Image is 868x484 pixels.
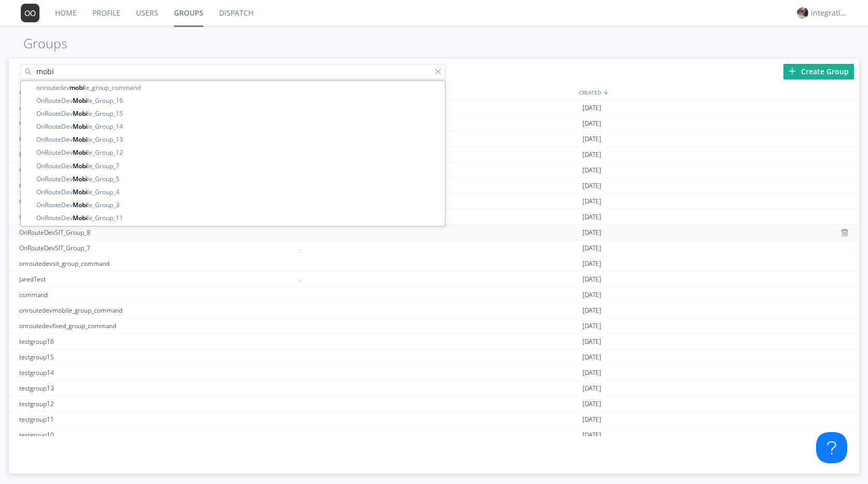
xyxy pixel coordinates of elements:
[582,194,601,209] span: [DATE]
[9,365,860,381] a: testgroup14[DATE]
[783,64,854,79] div: Create Group
[73,200,87,209] strong: Mobi
[582,287,601,303] span: [DATE]
[17,334,296,349] div: testgroup16
[73,174,87,183] strong: Mobi
[582,209,601,225] span: [DATE]
[9,225,860,240] a: OnRouteDevSIT_Group_8[DATE]
[36,135,435,144] span: OnRouteDev le_Group_13
[73,96,87,105] strong: Mobi
[17,178,296,193] div: OnRouteDevPlatform_Group_2
[9,396,860,412] a: testgroup12[DATE]
[789,68,796,75] img: plus.svg
[9,100,860,116] a: onroutedevplatform_group_command[DATE]
[811,8,850,18] div: integrationstageadmin1
[582,318,601,334] span: [DATE]
[73,162,87,170] strong: Mobi
[36,83,435,92] span: onroutedev le_group_command
[9,318,860,334] a: onroutedevfixed_group_command[DATE]
[9,272,860,287] a: JaredTest.[DATE]
[36,213,435,223] span: OnRouteDev le_Group_11
[9,412,860,427] a: testgroup11[DATE]
[582,116,601,131] span: [DATE]
[73,148,87,157] strong: Mobi
[582,272,601,287] span: [DATE]
[582,381,601,396] span: [DATE]
[576,85,859,100] div: CREATED
[9,334,860,349] a: testgroup16[DATE]
[36,122,435,131] span: OnRouteDev le_Group_14
[17,116,296,131] div: OnRouteDevPlatform_Group_1
[17,287,296,302] div: command
[17,163,296,178] div: OnRouteDevPlatform_Group_37
[9,163,860,178] a: OnRouteDevPlatform_Group_37[DATE]
[17,303,296,318] div: onroutedevmobile_group_command
[9,209,860,225] a: OnRouteDevSIT_Group_9[DATE]
[9,178,860,194] a: OnRouteDevPlatform_Group_2[DATE]
[21,4,39,22] img: 373638.png
[582,163,601,178] span: [DATE]
[9,240,860,256] a: OnRouteDevSIT_Group_7.[DATE]
[9,381,860,396] a: testgroup13[DATE]
[296,240,580,256] div: .
[582,256,601,272] span: [DATE]
[9,349,860,365] a: testgroup15[DATE]
[36,109,435,118] span: OnRouteDev le_Group_15
[17,209,296,224] div: OnRouteDevSIT_Group_9
[296,272,580,287] div: .
[17,256,296,271] div: onroutedevsit_group_command
[582,396,601,412] span: [DATE]
[17,412,296,427] div: testgroup11
[17,85,293,100] div: GROUPS
[9,287,860,303] a: command[DATE]
[582,349,601,365] span: [DATE]
[9,131,860,147] a: OnRouteDevPlatform_Group_4[DATE]
[582,412,601,427] span: [DATE]
[582,240,601,256] span: [DATE]
[17,147,296,162] div: RandomGroup
[17,194,296,209] div: OnRouteDevSIT_Group_10
[17,225,296,240] div: OnRouteDevSIT_Group_8
[816,432,847,463] iframe: Toggle Customer Support
[36,96,435,105] span: OnRouteDev le_Group_16
[73,187,87,196] strong: Mobi
[36,187,435,197] span: OnRouteDev le_Group_4
[17,272,296,287] div: JaredTest
[36,174,435,184] span: OnRouteDev le_Group_5
[17,427,296,442] div: testgroup10
[9,256,860,272] a: onroutedevsit_group_command[DATE]
[582,427,601,443] span: [DATE]
[582,303,601,318] span: [DATE]
[797,7,808,19] img: f4e8944a4fa4411c9b97ff3ae987ed99
[582,147,601,163] span: [DATE]
[17,240,296,256] div: OnRouteDevSIT_Group_7
[36,147,435,157] span: OnRouteDev le_Group_12
[20,64,445,79] input: Search groups
[582,365,601,381] span: [DATE]
[73,122,87,131] strong: Mobi
[70,83,84,92] strong: mobi
[17,318,296,333] div: onroutedevfixed_group_command
[9,147,860,163] a: RandomGroup[DATE]
[582,131,601,147] span: [DATE]
[582,225,601,240] span: [DATE]
[582,100,601,116] span: [DATE]
[17,131,296,146] div: OnRouteDevPlatform_Group_4
[17,396,296,411] div: testgroup12
[17,381,296,396] div: testgroup13
[582,178,601,194] span: [DATE]
[73,213,87,222] strong: Mobi
[9,427,860,443] a: testgroup10[DATE]
[73,109,87,118] strong: Mobi
[9,194,860,209] a: OnRouteDevSIT_Group_10[DATE]
[36,161,435,171] span: OnRouteDev le_Group_7
[36,200,435,210] span: OnRouteDev le_Group_3
[17,100,296,115] div: onroutedevplatform_group_command
[17,365,296,380] div: testgroup14
[582,334,601,349] span: [DATE]
[9,303,860,318] a: onroutedevmobile_group_command[DATE]
[17,349,296,365] div: testgroup15
[9,116,860,131] a: OnRouteDevPlatform_Group_1TestSystem_1271002[DATE]
[73,135,87,144] strong: Mobi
